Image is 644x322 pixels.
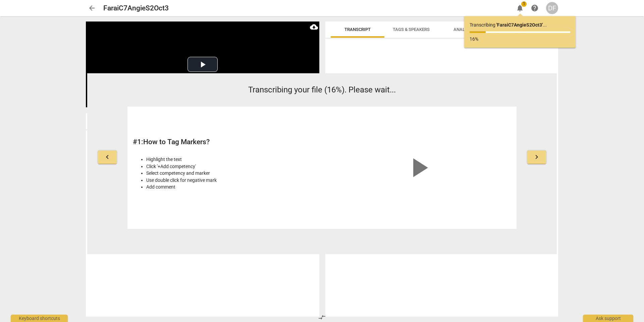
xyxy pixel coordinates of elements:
div: Ask support [583,315,633,322]
li: Add comment [146,184,318,191]
span: play_arrow [402,152,435,184]
span: keyboard_arrow_right [533,153,541,161]
span: keyboard_arrow_left [103,153,111,161]
span: arrow_back [88,4,96,12]
li: Use double click for negative mark [146,177,318,184]
span: help [531,4,539,12]
span: Transcript [344,27,371,32]
li: Select competency and marker [146,170,318,177]
div: Keyboard shortcuts [11,315,68,322]
span: 1 [521,1,527,7]
li: Click '+Add competency' [146,163,318,170]
span: Tags & Speakers [393,27,430,32]
span: cloud_download [310,23,318,31]
button: Notifications [514,2,526,14]
span: Analytics [453,27,476,32]
b: ' FaraiC7AngieS2Oct3 ' [496,22,543,28]
p: Transcribing ... [470,22,570,29]
li: Highlight the text [146,156,318,163]
h2: FaraiC7AngieS2Oct3 [103,4,169,12]
a: Help [529,2,541,14]
h2: # 1 : How to Tag Markers? [133,138,318,146]
span: notifications [516,4,524,12]
button: DF [546,2,558,14]
span: Transcribing your file (16%). Please wait... [248,85,396,94]
p: 16% [470,36,570,43]
span: compare_arrows [318,313,326,321]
